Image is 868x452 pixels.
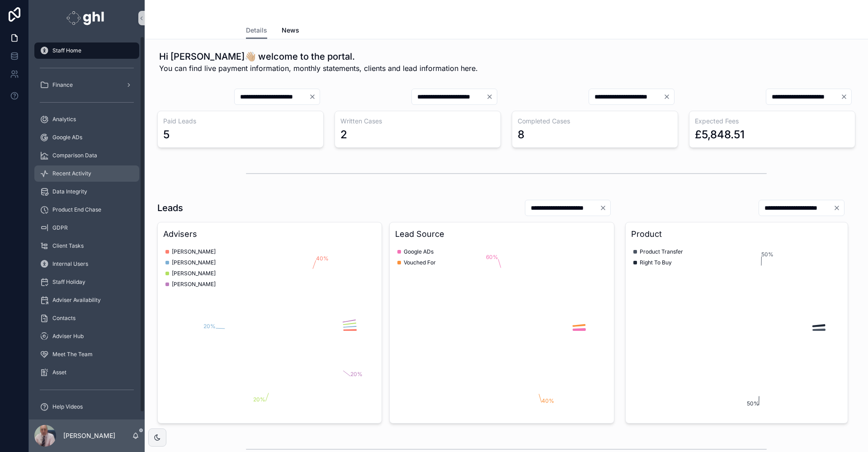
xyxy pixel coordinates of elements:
[316,255,329,262] tspan: 40%
[340,127,347,142] div: 2
[695,127,745,142] div: £5,848.51
[52,333,84,340] span: Adviser Hub
[34,165,139,182] a: Recent Activity
[34,220,139,236] a: GDPR
[157,202,183,214] h1: Leads
[518,117,672,126] h3: Completed Cases
[395,228,608,240] h3: Lead Source
[695,117,849,126] h3: Expected Fees
[309,93,320,100] button: Clear
[34,77,139,93] a: Finance
[34,202,139,218] a: Product End Chase
[282,22,299,40] a: News
[63,431,115,440] p: [PERSON_NAME]
[52,206,101,213] span: Product End Chase
[52,369,66,376] span: Asset
[163,117,318,126] h3: Paid Leads
[34,346,139,363] a: Meet The Team
[163,228,376,240] h3: Advisers
[34,364,139,381] a: Asset
[34,184,139,200] a: Data Integrity
[34,328,139,344] a: Adviser Hub
[395,244,608,418] div: chart
[34,238,139,254] a: Client Tasks
[52,81,73,89] span: Finance
[404,259,436,266] span: Vouched For
[52,116,76,123] span: Analytics
[172,270,216,277] span: [PERSON_NAME]
[631,228,842,240] h3: Product
[486,254,499,260] tspan: 60%
[52,297,101,304] span: Adviser Availability
[640,259,672,266] span: Right To Buy
[52,278,85,286] span: Staff Holiday
[52,315,75,322] span: Contacts
[52,351,93,358] span: Meet The Team
[246,26,267,35] span: Details
[640,248,683,255] span: Product Transfer
[542,397,554,404] tspan: 40%
[518,127,524,142] div: 8
[52,224,68,231] span: GDPR
[163,127,170,142] div: 5
[52,188,87,195] span: Data Integrity
[52,242,84,250] span: Client Tasks
[34,129,139,146] a: Google ADs
[761,251,774,258] tspan: 50%
[253,396,265,403] tspan: 20%
[34,111,139,127] a: Analytics
[34,256,139,272] a: Internal Users
[34,42,139,59] a: Staff Home
[172,248,216,255] span: [PERSON_NAME]
[29,36,145,419] div: scrollable content
[404,248,434,255] span: Google ADs
[282,26,299,35] span: News
[163,244,376,418] div: chart
[52,134,82,141] span: Google ADs
[631,244,842,418] div: chart
[663,93,674,100] button: Clear
[172,281,216,288] span: [PERSON_NAME]
[159,50,478,63] h1: Hi [PERSON_NAME]👋🏼 welcome to the portal.
[52,170,91,177] span: Recent Activity
[599,204,610,212] button: Clear
[52,260,88,268] span: Internal Users
[833,204,844,212] button: Clear
[34,399,139,415] a: Help Videos
[52,152,97,159] span: Comparison Data
[840,93,851,100] button: Clear
[203,323,216,330] tspan: 20%
[159,63,478,74] span: You can find live payment information, monthly statements, clients and lead information here.
[350,371,363,377] tspan: 20%
[34,147,139,164] a: Comparison Data
[34,292,139,308] a: Adviser Availability
[486,93,497,100] button: Clear
[34,310,139,326] a: Contacts
[34,274,139,290] a: Staff Holiday
[246,22,267,39] a: Details
[52,47,81,54] span: Staff Home
[340,117,495,126] h3: Written Cases
[66,11,107,25] img: App logo
[172,259,216,266] span: [PERSON_NAME]
[747,400,759,407] tspan: 50%
[52,403,83,410] span: Help Videos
